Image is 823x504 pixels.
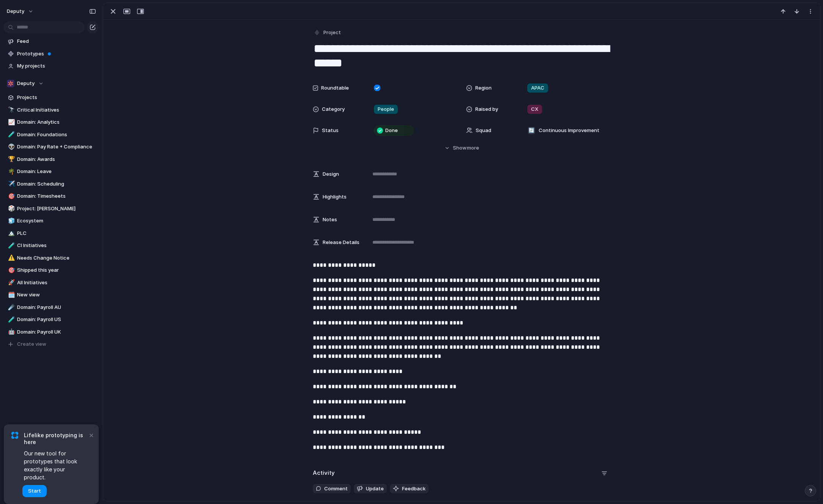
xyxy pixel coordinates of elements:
[7,180,14,188] button: ✈️
[7,143,14,151] button: 👽
[17,50,96,58] span: Prototypes
[4,178,99,190] a: ✈️Domain: Scheduling
[4,191,99,202] a: 🎯Domain: Timesheets
[8,241,13,250] div: 🧪
[7,131,14,139] button: 🧪
[4,215,99,227] a: 🧊Ecosystem
[17,62,96,70] span: My projects
[4,326,99,338] a: 🤖Domain: Payroll UK
[17,106,96,114] span: Critical Initiatives
[4,314,99,325] a: 🧪Domain: Payroll US
[8,106,13,114] div: 🔭
[475,106,498,113] span: Raised by
[4,78,99,89] button: Deputy
[4,289,99,301] div: 🗓️New view
[17,80,35,87] span: Deputy
[17,192,96,200] span: Domain: Timesheets
[22,485,47,497] button: Start
[324,485,348,493] span: Comment
[8,291,13,299] div: 🗓️
[17,254,96,262] span: Needs Change Notice
[467,144,479,152] span: more
[7,192,14,200] button: 🎯
[7,8,24,15] span: deputy
[8,143,13,151] div: 👽
[322,106,345,113] span: Category
[323,29,341,36] span: Project
[475,84,492,92] span: Region
[313,141,610,155] button: Showmore
[531,84,544,92] span: APAC
[323,239,359,246] span: Release Details
[4,60,99,72] a: My projects
[17,328,96,336] span: Domain: Payroll UK
[17,242,96,249] span: CI Initiatives
[7,266,14,274] button: 🎯
[7,230,14,237] button: 🏔️
[531,106,538,113] span: CX
[8,204,13,213] div: 🎲
[539,127,599,134] span: Continuous Improvement
[17,118,96,126] span: Domain: Analytics
[7,279,14,287] button: 🚀
[24,449,87,481] span: Our new tool for prototypes that look exactly like your product.
[4,48,99,60] a: Prototypes
[87,430,96,439] button: Dismiss
[390,484,429,494] button: Feedback
[4,154,99,165] a: 🏆Domain: Awards
[4,104,99,116] a: 🔭Critical Initiatives
[8,217,13,225] div: 🧊
[476,127,491,134] span: Squad
[8,180,13,188] div: ✈️
[7,304,14,311] button: ☄️
[402,485,426,493] span: Feedback
[4,240,99,251] div: 🧪CI Initiatives
[4,228,99,239] a: 🏔️PLC
[528,127,535,134] div: 🔄
[4,203,99,214] a: 🎲Project: [PERSON_NAME]
[7,328,14,336] button: 🤖
[4,277,99,288] div: 🚀All Initiatives
[4,141,99,153] a: 👽Domain: Pay Rate + Compliance
[8,266,13,275] div: 🎯
[17,168,96,175] span: Domain: Leave
[4,117,99,128] div: 📈Domain: Analytics
[8,192,13,201] div: 🎯
[17,230,96,237] span: PLC
[8,254,13,262] div: ⚠️
[17,217,96,225] span: Ecosystem
[17,156,96,163] span: Domain: Awards
[8,278,13,287] div: 🚀
[4,36,99,47] a: Feed
[4,302,99,313] div: ☄️Domain: Payroll AU
[4,129,99,140] a: 🧪Domain: Foundations
[17,205,96,213] span: Project: [PERSON_NAME]
[17,180,96,188] span: Domain: Scheduling
[4,252,99,264] div: ⚠️Needs Change Notice
[8,155,13,164] div: 🏆
[8,303,13,312] div: ☄️
[7,316,14,323] button: 🧪
[17,266,96,274] span: Shipped this year
[4,92,99,103] a: Projects
[8,118,13,127] div: 📈
[4,166,99,177] a: 🌴Domain: Leave
[323,193,347,201] span: Highlights
[7,156,14,163] button: 🏆
[28,487,41,495] span: Start
[7,205,14,213] button: 🎲
[17,279,96,287] span: All Initiatives
[17,291,96,299] span: New view
[7,242,14,249] button: 🧪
